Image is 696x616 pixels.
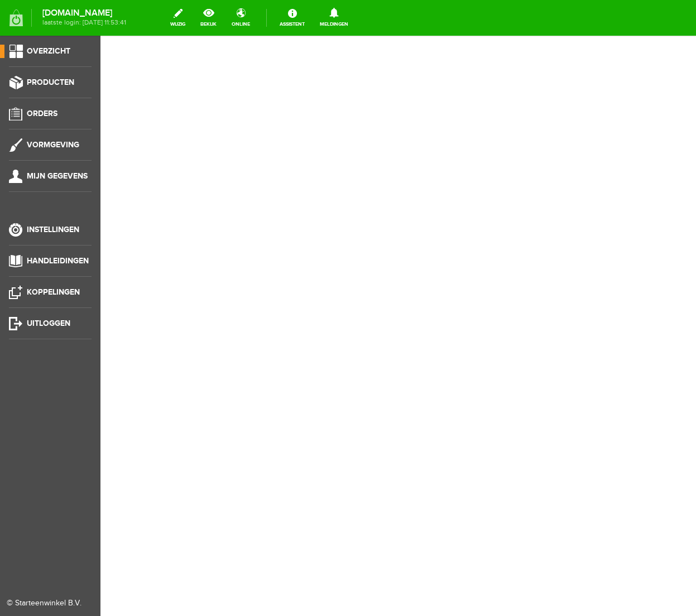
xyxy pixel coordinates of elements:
[313,6,355,30] a: Meldingen
[27,171,88,181] span: Mijn gegevens
[27,225,79,234] span: Instellingen
[27,109,57,118] span: Orders
[7,598,85,609] div: © Starteenwinkel B.V.
[225,6,257,30] a: online
[27,140,79,150] span: Vormgeving
[27,256,89,266] span: Handleidingen
[27,287,80,297] span: Koppelingen
[27,78,74,87] span: Producten
[42,10,126,16] strong: [DOMAIN_NAME]
[42,20,126,26] span: laatste login: [DATE] 11:53:41
[27,46,70,56] span: Overzicht
[194,6,223,30] a: bekijk
[273,6,311,30] a: Assistent
[27,319,70,328] span: Uitloggen
[164,6,192,30] a: wijzig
